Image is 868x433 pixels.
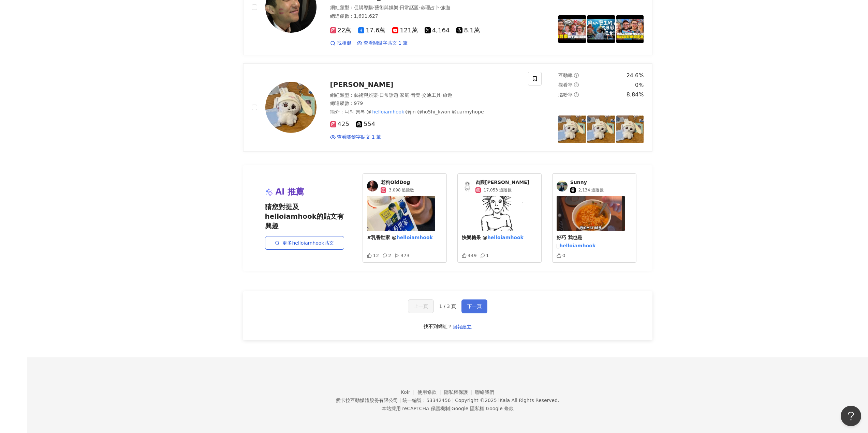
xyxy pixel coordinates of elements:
[356,121,375,128] span: 554
[453,324,472,329] span: 回報建立
[441,5,451,10] span: 旅遊
[574,82,579,87] span: question-circle
[444,389,475,395] a: 隱私權保護
[265,236,344,250] a: 更多helloiamhook貼文
[364,40,408,47] span: 查看關鍵字貼文 1 筆
[411,92,421,98] span: 音樂
[395,253,410,258] div: 373
[367,235,397,240] span: #乳香世家 @
[452,406,484,411] a: Google 隱私權
[401,389,417,395] a: Kolr
[440,5,441,10] span: ·
[358,27,385,34] span: 17.6萬
[367,181,378,191] img: KOL Avatar
[425,27,450,34] span: 4,164
[635,81,644,89] div: 0%
[467,304,482,309] span: 下一頁
[616,15,644,43] img: post-image
[367,179,442,194] a: KOL Avatar老狗OldDog3,098 追蹤數
[475,389,494,395] a: 聯絡我們
[336,398,398,403] div: 愛卡拉互動媒體股份有限公司
[330,27,352,34] span: 22萬
[371,108,405,115] mark: helloiamhook
[627,91,644,98] div: 8.84%
[357,40,408,47] a: 查看關鍵字貼文 1 筆
[484,406,486,411] span: |
[330,4,520,11] div: 網紅類型 ：
[456,27,480,34] span: 8.1萬
[422,92,441,98] span: 交通工具
[392,27,417,34] span: 121萬
[462,235,487,240] span: 快樂糖果 @
[627,72,644,79] div: 24.6%
[381,179,414,186] span: 老狗OldDog
[408,299,434,313] button: 上一頁
[379,92,398,98] span: 日常話題
[557,235,582,248] span: 好巧 我也是 
[616,115,644,143] img: post-image
[399,398,401,403] span: |
[398,5,400,10] span: ·
[841,406,861,426] iframe: Help Scout Beacon - Open
[557,179,632,194] a: KOL AvatarSunny2,134 追蹤數
[557,181,568,191] img: KOL Avatar
[330,108,484,115] span: 簡介 ：
[265,82,317,133] img: KOL Avatar
[559,243,595,248] mark: helloiamhook
[330,134,381,141] a: 查看關鍵字貼文 1 筆
[409,92,411,98] span: ·
[265,202,344,231] span: 猜您對提及helloiamhook的貼文有興趣
[330,40,351,47] a: 找相似
[450,406,452,411] span: |
[558,92,573,97] span: 漲粉率
[443,92,452,98] span: 旅遊
[417,389,444,395] a: 使用條款
[441,92,442,98] span: ·
[570,179,604,186] span: Sunny
[344,109,371,114] span: 나의 행복 @
[462,179,537,194] a: KOL Avatar肉蹼[PERSON_NAME]17,053 追蹤數
[558,115,586,143] img: post-image
[405,109,484,114] span: @jin @ho5hi_kwon @uarmyhope
[587,15,615,43] img: post-image
[398,92,400,98] span: ·
[558,82,573,88] span: 觀看率
[337,40,351,47] span: 找相似
[487,235,524,240] mark: helloiamhook
[374,5,398,10] span: 藝術與娛樂
[243,63,652,152] a: KOL Avatar[PERSON_NAME]網紅類型：藝術與娛樂·日常話題·家庭·音樂·交通工具·旅遊總追蹤數：979簡介：나의 행복 @helloiamhook@jin @ho5hi_kwo...
[421,5,440,10] span: 命理占卜
[330,13,520,20] div: 總追蹤數 ： 1,691,627
[367,253,379,258] div: 12
[462,181,473,191] img: KOL Avatar
[354,92,378,98] span: 藝術與娛樂
[558,73,573,78] span: 互動率
[424,323,452,330] div: 找不到網紅？
[402,398,451,403] div: 統一編號：53342456
[484,187,512,193] span: 17,053 追蹤數
[419,5,420,10] span: ·
[421,92,422,98] span: ·
[558,15,586,43] img: post-image
[480,253,489,258] div: 1
[378,92,379,98] span: ·
[354,5,373,10] span: 促購導購
[574,73,579,78] span: question-circle
[389,187,414,193] span: 3,098 追蹤數
[373,5,374,10] span: ·
[557,253,565,258] div: 0
[382,253,391,258] div: 2
[397,235,433,240] mark: helloiamhook
[498,398,510,403] a: iKala
[400,92,409,98] span: 家庭
[337,134,381,141] span: 查看關鍵字貼文 1 筆
[330,121,349,128] span: 425
[462,253,477,258] div: 449
[452,398,454,403] span: |
[452,321,472,332] button: 回報建立
[574,92,579,97] span: question-circle
[578,187,604,193] span: 2,134 追蹤數
[461,299,487,313] button: 下一頁
[587,115,615,143] img: post-image
[439,304,456,309] span: 1 / 3 頁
